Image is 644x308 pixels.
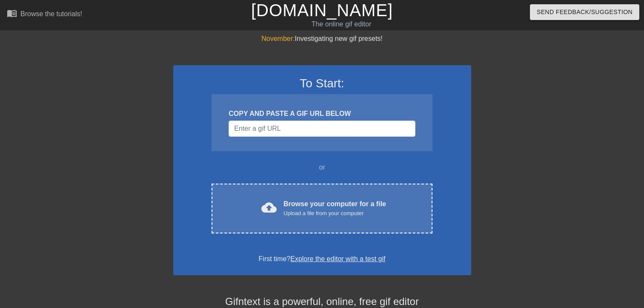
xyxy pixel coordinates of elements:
[530,4,639,20] button: Send Feedback/Suggestion
[261,200,277,215] span: cloud_upload
[229,109,415,119] div: COPY AND PASTE A GIF URL BELOW
[537,7,633,17] span: Send Feedback/Suggestion
[7,8,82,21] a: Browse the tutorials!
[173,34,471,44] div: Investigating new gif presets!
[229,121,415,137] input: Username
[7,8,17,18] span: menu_book
[184,76,460,91] h3: To Start:
[219,19,464,29] div: The online gif editor
[184,254,460,264] div: First time?
[290,255,385,262] a: Explore the editor with a test gif
[173,296,471,308] h4: Gifntext is a powerful, online, free gif editor
[283,199,386,218] div: Browse your computer for a file
[20,10,82,17] div: Browse the tutorials!
[251,1,393,20] a: [DOMAIN_NAME]
[283,209,386,218] div: Upload a file from your computer
[261,35,295,42] span: November:
[195,162,449,173] div: or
